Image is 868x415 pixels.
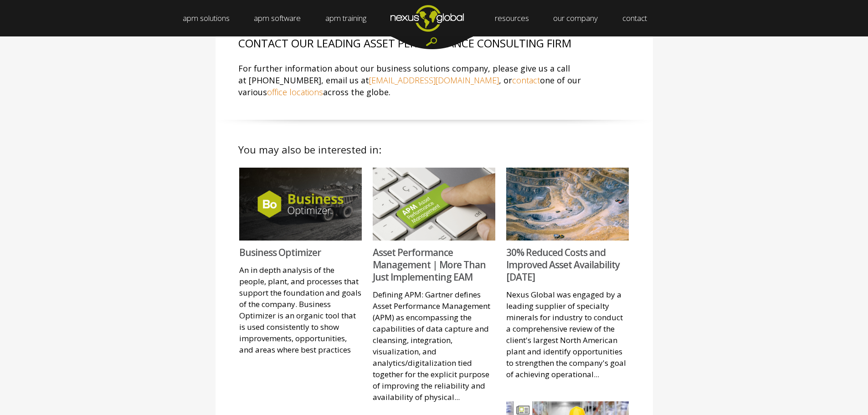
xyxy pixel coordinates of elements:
[267,87,323,97] a: office locations
[506,246,620,284] a: 30% Reduced Costs and Improved Asset Availability [DATE]
[239,246,321,259] a: Business Optimizer
[506,289,629,380] p: Nexus Global was engaged by a leading supplier of specialty minerals for industry to conduct a co...
[373,168,495,240] img: Defining APM_Keyboard_Feat Image
[239,264,362,355] p: An in depth analysis of the people, plant, and processes that support the foundation and goals of...
[369,75,499,86] a: [EMAIL_ADDRESS][DOMAIN_NAME]
[239,168,362,240] img: feat_image3-1
[238,63,581,97] span: For further information about our business solutions company, please give us a call at [PHONE_NUM...
[512,75,540,86] a: contact
[373,289,495,403] p: Defining APM: Gartner defines Asset Performance Management (APM) as encompassing the capabilities...
[506,168,629,240] img: Imerys CS 1408x833
[238,35,630,51] p: CONTACT OUR LEADING ASSET PERFORMANCE CONSULTING FIRM
[216,120,653,126] img: shadow spacer
[373,246,486,284] a: Asset Performance Management | More Than Just Implementing EAM
[216,144,653,155] h2: You may also be interested in:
